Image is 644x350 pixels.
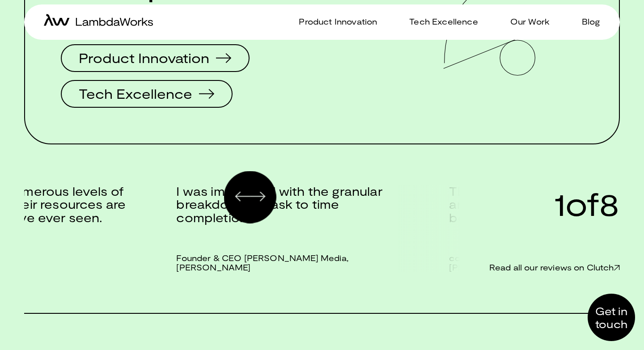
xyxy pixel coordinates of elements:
[393,263,620,273] a: Read all our reviews on Clutch
[61,80,233,108] button: Tech Excellence
[44,14,153,30] a: home-icon
[393,185,620,221] h2: 1 of 8
[571,15,600,28] a: Blog
[176,185,400,224] p: I was impressed with the granular breakdown of task to time completion.
[582,15,600,28] p: Blog
[79,51,209,64] span: Product Innovation
[79,87,192,100] span: Tech Excellence
[299,15,377,28] p: Product Innovation
[288,15,377,28] a: Product Innovation
[61,44,250,72] button: Product Innovation
[510,15,550,28] p: Our Work
[398,15,478,28] a: Tech Excellence
[500,15,550,28] a: Our Work
[176,253,449,273] p: Founder & CEO [PERSON_NAME] Media, [PERSON_NAME]
[409,15,478,28] p: Tech Excellence
[489,263,614,273] div: Read all our reviews on Clutch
